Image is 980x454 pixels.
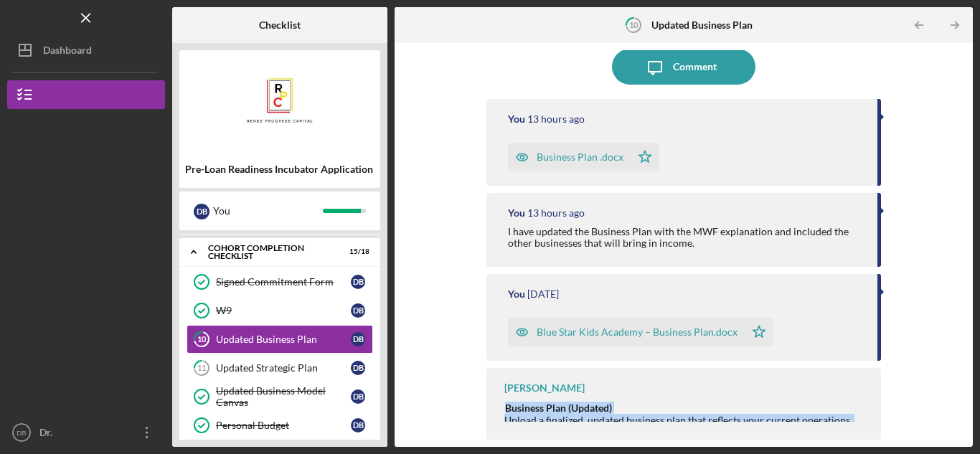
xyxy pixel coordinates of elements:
button: Comment [612,49,755,85]
div: You [508,207,525,219]
div: Updated Strategic Plan [216,362,351,374]
tspan: 10 [197,335,207,344]
div: Comment [673,49,717,85]
div: Blue Star Kids Academy – Business Plan.docx [537,326,738,338]
button: DBDr. [PERSON_NAME] [7,418,165,447]
div: [PERSON_NAME] [504,382,585,394]
time: 2025-10-01 03:04 [527,207,585,219]
div: You [508,288,525,300]
a: 11Updated Strategic PlanDB [187,354,373,382]
div: D B [351,275,365,289]
div: D B [351,361,365,375]
div: Cohort Completion Checklist [208,244,334,260]
div: You [213,199,323,223]
div: Dashboard [43,36,92,68]
div: I have updated the Business Plan with the MWF explanation and included the other businesses that ... [508,226,863,249]
div: D B [351,389,365,404]
img: Product logo [179,57,380,143]
div: D B [194,204,209,219]
time: 2025-09-30 16:32 [527,288,559,300]
tspan: 10 [628,20,638,29]
div: Business Plan .docx [537,151,623,163]
div: Signed Commitment Form [216,276,351,288]
a: Signed Commitment FormDB [187,268,373,296]
div: Personal Budget [216,420,351,431]
a: W9DB [187,296,373,325]
div: You [508,113,525,125]
div: D B [351,418,365,432]
button: Blue Star Kids Academy – Business Plan.docx [508,318,773,346]
button: Business Plan .docx [508,143,659,171]
a: Updated Business Model CanvasDB [187,382,373,411]
div: D B [351,303,365,318]
time: 2025-10-01 03:04 [527,113,585,125]
div: W9 [216,305,351,316]
div: Updated Business Plan [216,334,351,345]
b: Updated Business Plan [651,19,753,31]
div: Updated Business Model Canvas [216,385,351,408]
div: 15 / 18 [344,247,369,256]
a: 10Updated Business PlanDB [187,325,373,354]
a: Personal BudgetDB [187,411,373,440]
div: D B [351,332,365,346]
div: Upload a finalized, updated business plan that reflects your current operations, growth strategy,... [504,402,867,449]
button: Dashboard [7,36,165,65]
text: DB [17,429,26,437]
div: Pre-Loan Readiness Incubator Application [185,164,374,175]
b: Checklist [259,19,301,31]
strong: Business Plan (Updated) [505,402,612,414]
tspan: 11 [197,364,206,373]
